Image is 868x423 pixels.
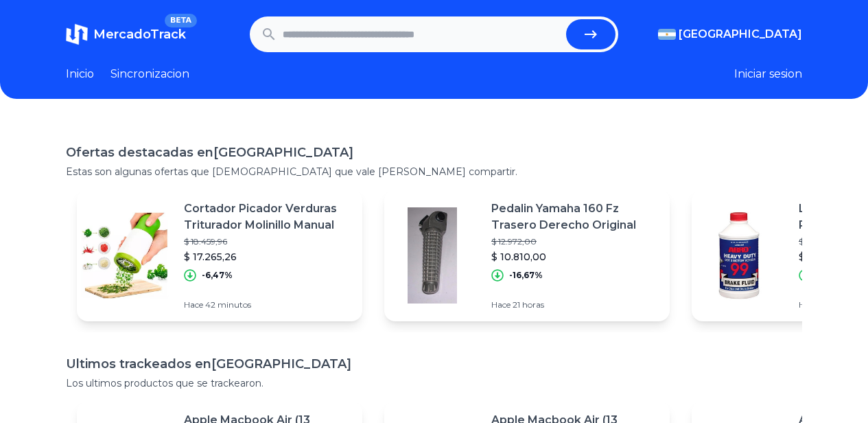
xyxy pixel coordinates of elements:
img: MercadoTrack [66,23,88,45]
p: Pedalin Yamaha 160 Fz Trasero Derecho Original [491,201,659,233]
button: Iniciar sesion [734,66,802,82]
p: -16,67% [509,270,543,281]
img: Argentina [658,29,676,40]
a: Sincronizacion [110,66,189,82]
a: Featured imagePedalin Yamaha 160 Fz Trasero Derecho Original$ 12.972,00$ 10.810,00-16,67%Hace 21 ... [384,190,670,321]
button: [GEOGRAPHIC_DATA] [658,26,802,43]
p: Hace 42 minutos [184,299,351,310]
p: Cortador Picador Verduras Triturador Molinillo Manual [184,201,351,233]
span: BETA [165,14,197,27]
span: MercadoTrack [93,27,186,42]
img: Featured image [384,207,480,304]
h1: Ofertas destacadas en [GEOGRAPHIC_DATA] [66,143,802,162]
p: -6,47% [202,270,233,281]
a: Featured imageCortador Picador Verduras Triturador Molinillo Manual$ 18.459,96$ 17.265,26-6,47%Ha... [77,190,362,321]
a: Inicio [66,66,94,82]
img: Featured image [692,207,788,304]
p: $ 12.972,00 [491,236,659,247]
p: Los ultimos productos que se trackearon. [66,376,802,390]
h1: Ultimos trackeados en [GEOGRAPHIC_DATA] [66,354,802,374]
p: $ 17.265,26 [184,250,351,264]
img: Featured image [77,207,173,304]
p: $ 10.810,00 [491,250,659,264]
p: $ 18.459,96 [184,236,351,247]
p: Estas son algunas ofertas que [DEMOGRAPHIC_DATA] que vale [PERSON_NAME] compartir. [66,165,802,179]
p: Hace 21 horas [491,299,659,310]
span: [GEOGRAPHIC_DATA] [679,26,802,43]
a: MercadoTrackBETA [66,23,186,45]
